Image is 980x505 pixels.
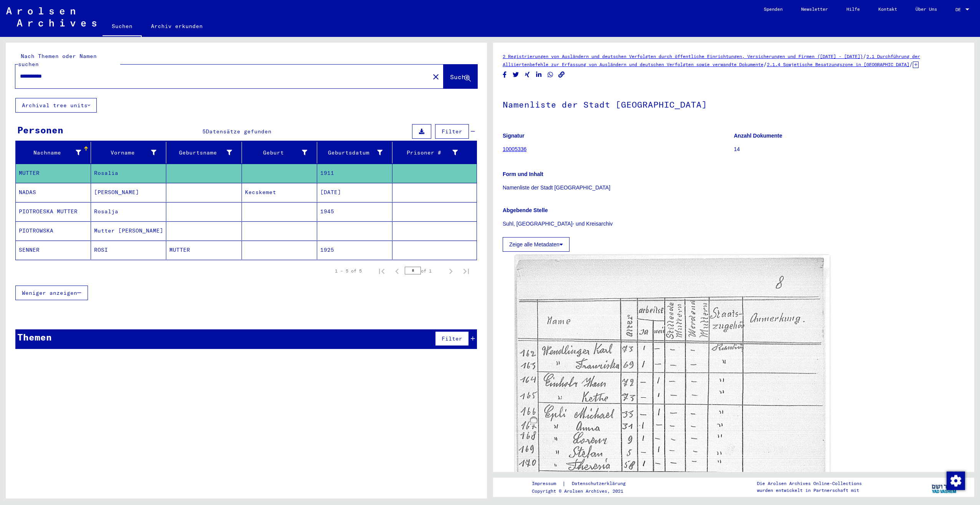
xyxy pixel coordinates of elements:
p: Die Arolsen Archives Online-Collections [757,480,862,487]
img: Zustimmung ändern [947,472,965,490]
button: Last page [459,263,474,279]
span: / [863,53,866,60]
button: Suche [444,65,477,88]
mat-cell: 1945 [317,202,392,221]
div: Themen [17,330,52,344]
p: Namenliste der Stadt [GEOGRAPHIC_DATA] [503,184,965,192]
button: Archival tree units [15,98,97,113]
p: 14 [734,145,965,153]
button: Clear [428,69,444,84]
mat-cell: PIOTROWSKA [16,221,91,240]
img: Arolsen_neg.svg [6,7,96,27]
mat-cell: MUTTER [166,241,242,259]
mat-header-cell: Nachname [16,142,91,163]
a: Datenschutzerklärung [566,480,635,488]
mat-header-cell: Prisoner # [392,142,477,163]
mat-icon: close [431,72,440,81]
span: 5 [202,128,206,135]
mat-cell: SENNER [16,241,91,259]
div: Geburtsdatum [320,146,392,159]
div: | [532,480,635,488]
mat-cell: [DATE] [317,183,392,202]
span: Filter [442,128,462,135]
a: 2 Registrierungen von Ausländern und deutschen Verfolgten durch öffentliche Einrichtungen, Versic... [503,53,863,59]
mat-cell: Mutter [PERSON_NAME] [91,221,166,240]
span: Weniger anzeigen [22,289,77,296]
p: Suhl, [GEOGRAPHIC_DATA]- und Kreisarchiv [503,220,965,228]
button: Filter [435,331,469,346]
mat-header-cell: Geburt‏ [242,142,317,163]
button: Share on Xing [523,70,531,80]
button: Zeige alle Metadaten [503,237,569,252]
div: Zustimmung ändern [946,471,965,490]
div: Nachname [19,146,91,159]
a: Suchen [103,17,142,37]
a: 10005336 [503,146,526,152]
mat-cell: Rosalja [91,202,166,221]
span: Datensätze gefunden [206,128,271,135]
mat-label: Nach Themen oder Namen suchen [18,53,97,68]
div: Geburtsname [169,146,241,159]
span: Filter [442,335,462,342]
div: Vorname [94,149,156,157]
button: Previous page [389,263,405,279]
div: Vorname [94,146,166,159]
div: Personen [17,123,63,137]
a: Archiv erkunden [142,17,212,35]
div: Geburtsdatum [320,149,382,157]
mat-header-cell: Geburtsname [166,142,242,163]
mat-cell: 1925 [317,241,392,259]
button: Filter [435,124,469,139]
a: 2.1.4 Sowjetische Besatzungszone in [GEOGRAPHIC_DATA] [767,61,909,67]
button: Weniger anzeigen [15,286,88,300]
div: Geburtsname [169,149,232,157]
b: Form und Inhalt [503,171,543,177]
span: Suche [450,73,469,81]
button: Share on LinkedIn [535,70,543,80]
p: Copyright © Arolsen Archives, 2021 [532,488,635,495]
mat-cell: Rosalia [91,164,166,183]
mat-cell: NADAS [16,183,91,202]
div: Geburt‏ [245,149,307,157]
button: Next page [443,263,459,279]
div: Geburt‏ [245,146,317,159]
div: of 1 [405,267,443,274]
span: / [909,61,913,68]
mat-cell: ROSI [91,241,166,259]
h1: Namenliste der Stadt [GEOGRAPHIC_DATA] [503,87,965,121]
button: First page [374,263,389,279]
div: Prisoner # [396,149,458,157]
button: Share on Twitter [512,70,520,80]
mat-cell: Kecskemet [242,183,317,202]
button: Share on Facebook [501,70,509,80]
mat-cell: PIOTROESKA MUTTER [16,202,91,221]
b: Anzahl Dokumente [734,133,782,139]
mat-header-cell: Geburtsdatum [317,142,392,163]
button: Copy link [558,70,566,80]
div: Nachname [19,149,81,157]
mat-cell: [PERSON_NAME] [91,183,166,202]
span: DE [955,7,964,12]
mat-cell: MUTTER [16,164,91,183]
button: Share on WhatsApp [546,70,555,80]
mat-header-cell: Vorname [91,142,166,163]
p: wurden entwickelt in Partnerschaft mit [757,487,862,494]
a: Impressum [532,480,562,488]
div: Prisoner # [396,146,467,159]
b: Abgebende Stelle [503,207,548,213]
span: / [763,61,767,68]
b: Signatur [503,133,525,139]
mat-cell: 1911 [317,164,392,183]
img: yv_logo.png [930,477,959,497]
div: 1 – 5 of 5 [335,267,362,274]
